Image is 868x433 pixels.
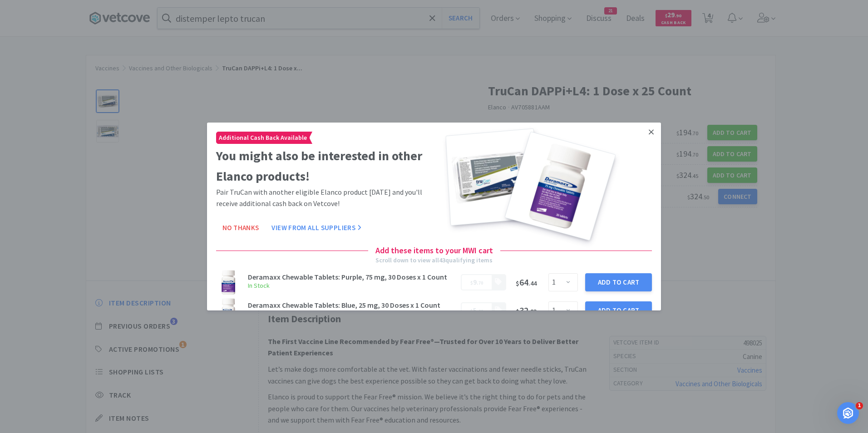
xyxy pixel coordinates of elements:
span: . [470,306,483,315]
img: 77fa4bcb430041c29cb06d5d5080539a_196476.jpeg [216,270,241,295]
span: . [470,278,483,286]
span: 1 [856,402,863,409]
h2: You might also be interested in other Elanco products! [216,146,430,187]
span: Additional Cash Back Available [217,132,309,143]
span: $ [470,308,473,314]
span: $ [470,280,473,286]
h3: Deramaxx Chewable Tablets: Purple, 75 mg, 30 Doses x 1 Count [248,273,455,280]
button: Add to Cart [585,273,652,291]
span: 9 [473,278,477,286]
iframe: Intercom live chat [837,402,859,424]
p: Pair TruCan with another eligible Elanco product [DATE] and you'll receive additional cash back o... [216,187,430,210]
span: 5 [473,306,477,315]
span: 00 [478,308,483,314]
span: 70 [478,280,483,286]
span: . 83 [528,307,537,315]
button: View From All Suppliers [265,219,368,237]
span: . 44 [528,279,537,287]
button: No Thanks [216,219,265,237]
h4: Add these items to your MWI cart [368,244,500,257]
div: Scroll down to view all 43 qualifying items [375,255,493,265]
span: 64 [516,276,537,288]
h6: In Stock [248,280,455,290]
h6: In Stock [248,309,455,319]
span: $ [516,307,519,315]
h3: Deramaxx Chewable Tablets: Blue, 25 mg, 30 Doses x 1 Count [248,301,455,309]
span: 32 [516,305,537,316]
span: $ [516,279,519,287]
button: Add to Cart [585,301,652,320]
img: 42eac7e6b68649eea33e2076fa326056_196558.jpeg [216,298,241,323]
